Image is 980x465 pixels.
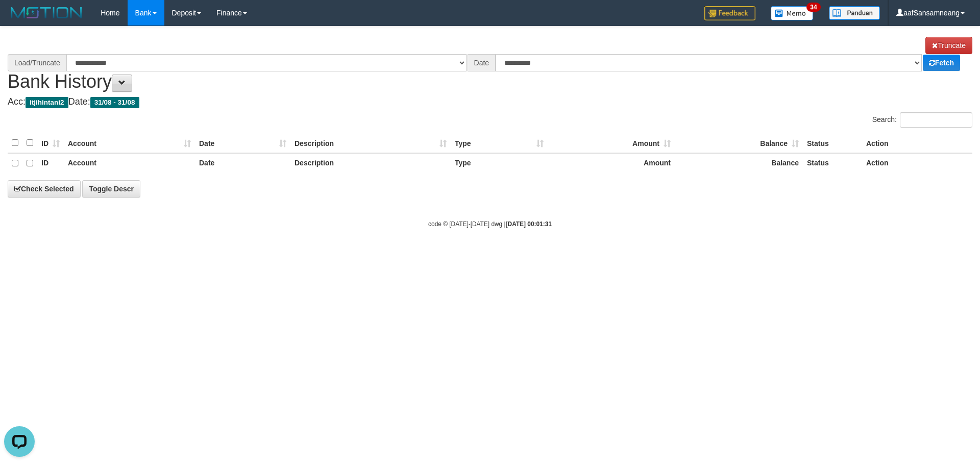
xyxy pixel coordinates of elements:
input: Search: [900,112,972,128]
th: Date [195,153,290,173]
img: Button%20Memo.svg [771,6,814,20]
th: ID [37,133,64,153]
th: Description [290,133,451,153]
th: Status [803,133,862,153]
a: Toggle Descr [82,180,140,198]
th: Amount [548,153,675,173]
span: 34 [806,3,820,12]
button: Open LiveChat chat widget [4,4,35,35]
th: Description [290,153,451,173]
th: Balance [675,133,803,153]
th: ID [37,153,64,173]
small: code © [DATE]-[DATE] dwg | [428,221,552,228]
th: Action [862,133,972,153]
img: MOTION_logo.png [8,5,85,20]
div: Date [468,54,496,71]
th: Status [803,153,862,173]
span: itjihintani2 [26,97,68,108]
img: panduan.png [829,6,880,20]
strong: [DATE] 00:01:31 [506,221,552,228]
span: 31/08 - 31/08 [90,97,139,108]
h4: Acc: Date: [8,97,972,107]
a: Truncate [925,37,972,54]
th: Action [862,153,972,173]
h1: Bank History [8,37,972,92]
label: Search: [872,112,972,128]
th: Type [451,153,548,173]
th: Account [64,133,195,153]
img: Feedback.jpg [704,6,755,20]
th: Date [195,133,290,153]
div: Load/Truncate [8,54,66,71]
th: Account [64,153,195,173]
a: Check Selected [8,180,81,198]
th: Balance [675,153,803,173]
th: Type [451,133,548,153]
a: Fetch [923,55,960,71]
th: Amount [548,133,675,153]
